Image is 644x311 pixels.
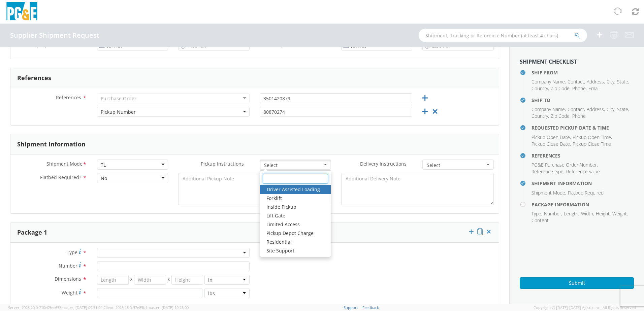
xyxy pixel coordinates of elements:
[532,78,565,85] span: Company Name
[101,109,136,115] div: Pickup Number
[596,210,611,217] li: ,
[419,29,587,42] input: Shipment, Tracking or Reference Number (at least 4 chars)
[532,85,549,92] li: ,
[587,106,604,112] span: Address
[422,160,494,170] button: Select
[129,275,134,285] span: X
[148,305,189,310] span: master, [DATE] 10:25:00
[607,78,615,85] li: ,
[520,277,634,289] button: Submit
[97,275,129,285] input: Length
[587,106,605,113] li: ,
[17,75,51,81] h3: References
[572,85,586,92] span: Phone
[59,263,77,269] span: Number
[260,203,331,211] a: Inside Pickup
[260,220,331,229] a: Limited Access
[588,85,600,92] span: Email
[46,161,83,168] span: Shipment Mode
[67,249,77,255] span: Type
[362,305,379,310] a: Feedback
[551,113,570,119] span: Zip Code
[596,210,610,217] span: Height
[572,85,587,92] li: ,
[564,210,578,217] span: Length
[532,162,597,168] span: PG&E Purchase Order Number
[532,210,542,217] li: ,
[612,210,627,217] span: Weight
[532,113,548,119] span: Country
[534,305,636,310] span: Copyright © [DATE]-[DATE] Agistix Inc., All Rights Reserved
[260,194,331,203] a: Forklift
[573,134,612,141] li: ,
[360,161,407,167] span: Delivery Instructions
[264,162,322,169] span: Select
[607,106,614,112] span: City
[617,78,628,85] span: State
[260,185,331,194] a: Driver Assisted Loading
[103,305,189,310] span: Client: 2025.18.0-37e85b1
[532,217,549,223] span: Content
[581,210,594,217] li: ,
[564,210,579,217] li: ,
[551,85,571,92] li: ,
[573,134,611,140] span: Pickup Open Time
[581,210,593,217] span: Width
[260,229,331,238] a: Pickup Depot Charge
[101,175,107,182] div: No
[572,113,586,119] span: Phone
[10,32,99,39] h4: Supplier Shipment Request
[617,78,629,85] li: ,
[532,168,563,175] span: Reference type
[532,202,634,207] h4: Package Information
[101,95,136,102] div: Purchase Order
[607,78,614,85] span: City
[532,141,571,147] li: ,
[532,85,548,92] span: Country
[532,162,598,168] li: ,
[201,161,244,167] span: Pickup Instructions
[566,168,600,175] span: Reference value
[532,106,565,112] span: Company Name
[17,141,86,148] h3: Shipment Information
[532,78,566,85] li: ,
[56,94,81,101] span: References
[612,210,628,217] li: ,
[568,106,584,112] span: Contact
[532,189,565,196] span: Shipment Mode
[62,289,77,296] span: Weight
[532,141,570,147] span: Pickup Close Date
[171,275,203,285] input: Height
[544,210,561,217] span: Number
[532,125,634,130] h4: Requested Pickup Date & Time
[55,276,81,282] span: Dimensions
[532,134,570,140] span: Pickup Open Date
[551,85,570,92] span: Zip Code
[532,181,634,186] h4: Shipment Information
[8,305,102,310] span: Server: 2025.20.0-710e05ee653
[568,189,604,196] span: Flatbed Required
[532,168,565,175] li: ,
[532,113,549,119] li: ,
[260,246,331,255] a: Site Support
[5,2,39,22] img: pge-logo-06675f144f4cfa6a6814.png
[532,70,634,75] h4: Ship From
[101,162,106,168] div: TL
[61,305,102,310] span: master, [DATE] 09:51:04
[607,106,615,113] li: ,
[568,106,585,113] li: ,
[587,78,605,85] li: ,
[532,189,566,196] li: ,
[617,106,629,113] li: ,
[573,141,611,147] span: Pickup Close Time
[427,162,485,169] span: Select
[532,98,634,103] h4: Ship To
[260,211,331,220] a: Lift Gate
[260,93,412,103] input: 10 Digit PG&E PO Number
[532,134,571,141] li: ,
[551,113,571,119] li: ,
[166,275,171,285] span: X
[568,78,585,85] li: ,
[134,275,166,285] input: Width
[520,58,577,65] strong: Shipment Checklist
